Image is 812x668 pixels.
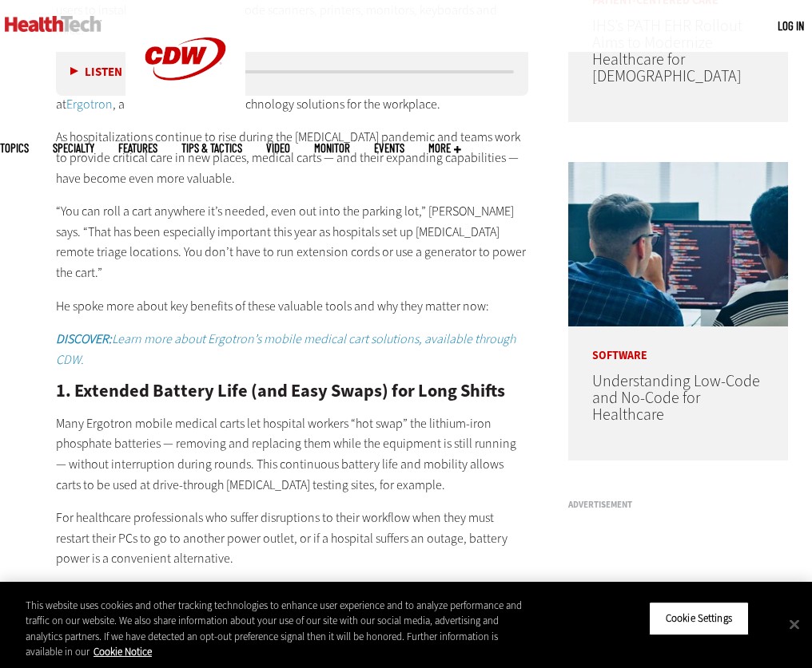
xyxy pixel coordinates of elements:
[56,382,528,400] h2: 1. Extended Battery Life (and Easy Swaps) for Long Shifts
[266,142,290,154] a: Video
[314,142,350,154] a: MonITor
[56,330,515,368] a: DISCOVER:Learn more about Ergotron’s mobile medical cart solutions, available through CDW.
[53,142,94,154] span: Specialty
[181,142,242,154] a: Tips & Tactics
[592,370,760,425] a: Understanding Low-Code and No-Code for Healthcare
[777,607,812,642] button: Close
[568,326,788,362] p: Software
[778,18,804,33] a: Log in
[5,16,101,32] img: Home
[778,18,804,34] div: User menu
[118,142,157,154] a: Features
[94,645,152,658] a: More information about your privacy
[428,142,461,154] span: More
[568,162,788,326] img: Coworkers coding
[56,413,528,495] p: Many Ergotron mobile medical carts let hospital workers “hot swap” the lithium-iron phosphate bat...
[125,105,245,122] a: CDW
[649,602,749,635] button: Cookie Settings
[56,330,515,368] em: Learn more about Ergotron’s mobile medical cart solutions, available through CDW.
[56,201,528,283] p: “You can roll a cart anywhere it’s needed, even out into the parking lot,” [PERSON_NAME] says. “T...
[56,330,112,347] strong: DISCOVER:
[56,296,528,317] p: He spoke more about key benefits of these valuable tools and why they matter now:
[374,142,404,154] a: Events
[56,508,528,569] p: For healthcare professionals who suffer disruptions to their workflow when they must restart thei...
[568,500,788,509] h3: Advertisement
[26,598,531,660] div: This website uses cookies and other tracking technologies to enhance user experience and to analy...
